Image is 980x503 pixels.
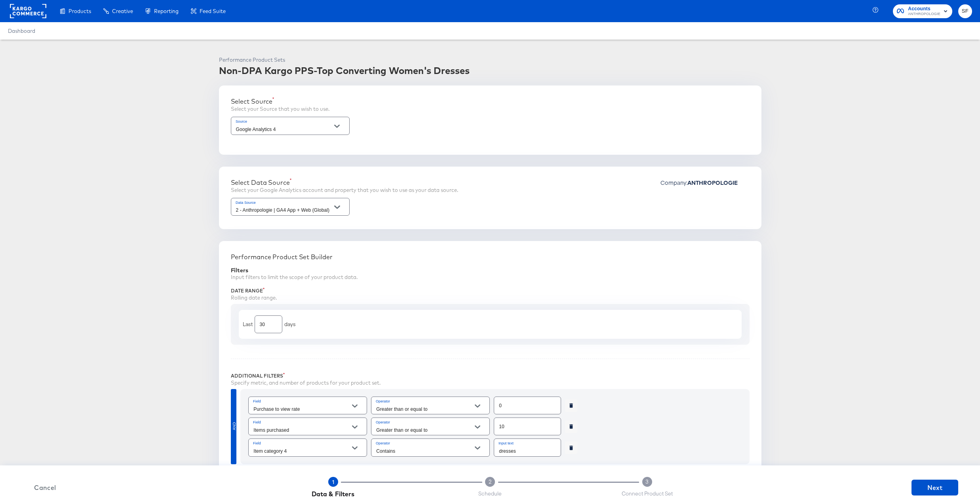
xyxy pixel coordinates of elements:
div: Specify metric, and number of products for your product set. [231,379,750,387]
span: Creative [112,8,133,14]
button: AccountsANTHROPOLOGIE [893,4,952,18]
button: Open [472,442,483,454]
div: Rolling date range. [231,294,750,302]
div: days [284,321,296,328]
div: Select Data Source [231,178,458,186]
span: Reporting [154,8,179,14]
span: Data & Filters [312,490,354,498]
span: ANTHROPOLOGIE [908,11,940,17]
div: Non-DPA Kargo PPS-Top Converting Women's Dresses [219,64,470,77]
button: Next [911,480,958,495]
div: ANTHROPOLOGIE [687,180,750,186]
div: Filters [231,267,750,273]
a: Dashboard [8,28,35,34]
div: Input filters to limit the scope of your product data. [231,273,750,281]
button: Open [349,421,361,433]
div: Additional Filters [231,373,750,379]
div: Select Source [231,97,329,105]
button: Open [349,400,361,412]
span: Connect Product Set [622,490,673,497]
div: Select your Google Analytics account and property that you wish to use as your data source. [231,186,458,194]
span: Accounts [908,5,940,13]
span: Cancel [25,482,65,493]
span: Products [69,8,91,14]
span: 3 [645,478,649,486]
div: Date Range [231,288,750,294]
div: Performance Product Sets [219,56,470,64]
span: Feed Suite [200,8,226,14]
div: Company: [660,178,750,196]
span: 1 [332,479,334,485]
input: Enter a number [494,394,561,411]
button: Open [349,442,361,454]
span: 2 [489,478,492,486]
button: Open [472,421,483,433]
div: AND [232,423,238,431]
button: Cancel [22,482,69,493]
input: Enter a number [494,415,561,432]
button: Open [331,120,343,132]
span: SF [961,7,969,16]
span: Next [915,482,955,493]
span: Schedule [478,490,502,497]
button: Open [331,201,343,213]
input: Input search term [494,439,561,456]
input: Enter a number [255,313,282,330]
button: Open [472,400,483,412]
button: SF [958,4,972,18]
div: Select your Source that you wish to use. [231,105,329,113]
div: Last [243,321,253,328]
div: Performance Product Set Builder [231,253,750,261]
